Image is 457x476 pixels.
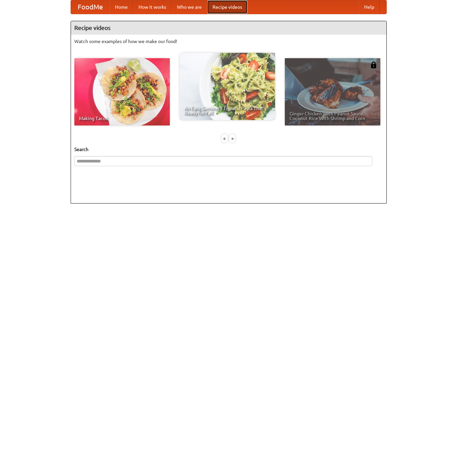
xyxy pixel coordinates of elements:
a: Recipe videos [207,0,247,14]
div: » [229,134,235,143]
a: How it works [133,0,172,14]
a: Help [359,0,380,14]
span: Making Tacos [79,116,165,121]
span: An Easy, Summery Tomato Pasta That's Ready for Fall [184,106,270,115]
p: Watch some examples of how we make our food! [74,38,383,45]
a: An Easy, Summery Tomato Pasta That's Ready for Fall [180,53,275,120]
a: Making Tacos [74,58,170,125]
h5: Search [74,146,383,153]
a: FoodMe [71,0,110,14]
h4: Recipe videos [71,21,386,35]
a: Home [110,0,133,14]
div: « [222,134,228,143]
img: 483408.png [370,62,377,68]
a: Who we are [172,0,207,14]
